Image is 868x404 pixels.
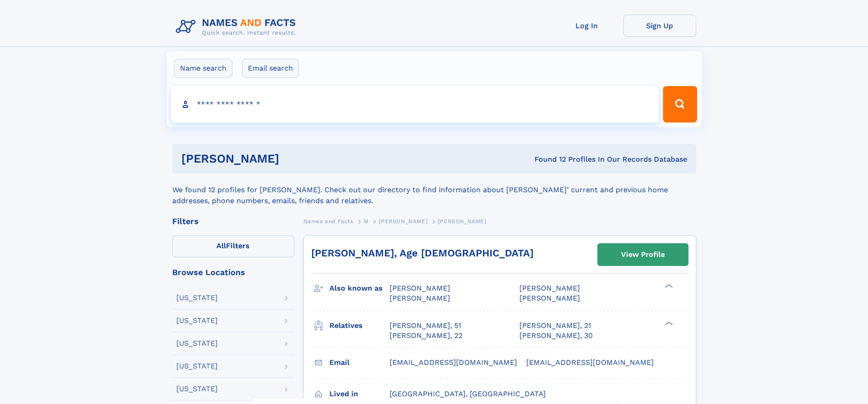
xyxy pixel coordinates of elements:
[390,331,462,341] a: [PERSON_NAME], 22
[621,244,665,265] div: View Profile
[329,318,390,333] h3: Relatives
[598,244,688,266] a: View Profile
[390,358,517,367] span: [EMAIL_ADDRESS][DOMAIN_NAME]
[550,15,623,37] a: Log In
[364,218,369,225] span: M
[379,218,427,225] span: [PERSON_NAME]
[663,283,673,289] div: ❯
[172,235,294,257] label: Filters
[329,355,390,370] h3: Email
[172,268,294,276] div: Browse Locations
[390,284,450,292] span: [PERSON_NAME]
[519,331,593,341] a: [PERSON_NAME], 30
[519,321,591,331] a: [PERSON_NAME], 21
[172,174,696,206] div: We found 12 profiles for [PERSON_NAME]. Check out our directory to find information about [PERSON...
[329,281,390,296] h3: Also known as
[519,284,580,292] span: [PERSON_NAME]
[390,294,450,302] span: [PERSON_NAME]
[364,215,369,227] a: M
[407,154,687,164] div: Found 12 Profiles In Our Records Database
[174,59,232,78] label: Name search
[623,15,696,37] a: Sign Up
[390,321,461,331] a: [PERSON_NAME], 51
[519,294,580,302] span: [PERSON_NAME]
[176,294,218,302] div: [US_STATE]
[303,215,354,227] a: Names and Facts
[663,320,673,326] div: ❯
[176,363,218,370] div: [US_STATE]
[216,241,226,250] span: All
[329,386,390,402] h3: Lived in
[379,215,427,227] a: [PERSON_NAME]
[663,86,697,123] button: Search Button
[176,317,218,324] div: [US_STATE]
[176,340,218,347] div: [US_STATE]
[171,86,659,123] input: search input
[242,59,299,78] label: Email search
[181,153,407,164] h1: [PERSON_NAME]
[176,385,218,393] div: [US_STATE]
[390,389,546,398] span: [GEOGRAPHIC_DATA], [GEOGRAPHIC_DATA]
[172,15,303,39] img: Logo Names and Facts
[311,247,534,259] a: [PERSON_NAME], Age [DEMOGRAPHIC_DATA]
[526,358,654,367] span: [EMAIL_ADDRESS][DOMAIN_NAME]
[172,217,294,225] div: Filters
[438,218,487,225] span: [PERSON_NAME]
